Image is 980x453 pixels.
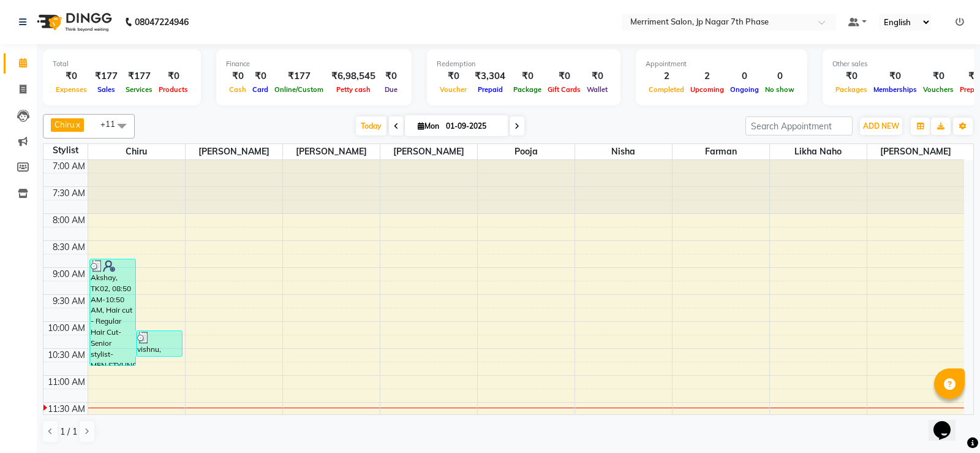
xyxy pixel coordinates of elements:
[687,85,727,94] span: Upcoming
[475,85,506,94] span: Prepaid
[271,85,326,94] span: Online/Custom
[510,85,545,94] span: Package
[100,119,124,129] span: +11
[470,69,510,83] div: ₹3,304
[60,425,77,438] span: 1 / 1
[646,85,687,94] span: Completed
[53,69,90,83] div: ₹0
[123,85,156,94] span: Services
[929,404,968,441] iframe: chat widget
[545,85,584,94] span: Gift Cards
[135,5,189,39] b: 08047224946
[870,69,920,83] div: ₹0
[727,69,762,83] div: 0
[50,241,88,254] div: 8:30 AM
[646,59,797,69] div: Appointment
[510,69,545,83] div: ₹0
[283,144,380,159] span: [PERSON_NAME]
[584,85,611,94] span: Wallet
[50,187,88,200] div: 7:30 AM
[437,85,470,94] span: Voucher
[31,5,115,39] img: logo
[226,59,402,69] div: Finance
[673,144,769,159] span: Farman
[90,259,135,365] div: Akshay, TK02, 08:50 AM-10:50 AM, Hair cut - Regular Hair Cut- Senior stylist-MEN,STYLING - [PERSO...
[727,85,762,94] span: Ongoing
[53,59,191,69] div: Total
[832,85,870,94] span: Packages
[249,85,271,94] span: Card
[380,144,477,159] span: [PERSON_NAME]
[745,116,853,135] input: Search Appointment
[478,144,575,159] span: Pooja
[584,69,611,83] div: ₹0
[226,85,249,94] span: Cash
[50,160,88,173] div: 7:00 AM
[333,85,374,94] span: Petty cash
[870,85,920,94] span: Memberships
[90,69,123,83] div: ₹177
[55,120,75,129] span: Chiru
[45,403,88,416] div: 11:30 AM
[50,295,88,308] div: 9:30 AM
[437,59,611,69] div: Redemption
[646,69,687,83] div: 2
[326,69,380,83] div: ₹6,98,545
[867,144,965,159] span: [PERSON_NAME]
[45,349,88,362] div: 10:30 AM
[123,69,156,83] div: ₹177
[137,331,182,356] div: vishnu, TK01, 10:10 AM-10:40 AM, STYLING - [PERSON_NAME] Trim
[437,69,470,83] div: ₹0
[45,322,88,335] div: 10:00 AM
[863,121,899,131] span: ADD NEW
[50,268,88,281] div: 9:00 AM
[545,69,584,83] div: ₹0
[415,121,442,131] span: Mon
[271,69,326,83] div: ₹177
[762,69,797,83] div: 0
[94,85,118,94] span: Sales
[186,144,282,159] span: [PERSON_NAME]
[43,144,88,157] div: Stylist
[762,85,797,94] span: No show
[50,214,88,227] div: 8:00 AM
[687,69,727,83] div: 2
[156,69,191,83] div: ₹0
[249,69,271,83] div: ₹0
[226,69,249,83] div: ₹0
[442,117,503,135] input: 2025-09-01
[770,144,867,159] span: likha naho
[88,144,185,159] span: Chiru
[380,69,402,83] div: ₹0
[45,376,88,389] div: 11:00 AM
[920,85,957,94] span: Vouchers
[832,69,870,83] div: ₹0
[156,85,191,94] span: Products
[860,118,902,135] button: ADD NEW
[53,85,90,94] span: Expenses
[575,144,672,159] span: Nisha
[920,69,957,83] div: ₹0
[382,85,401,94] span: Due
[356,116,386,135] span: Today
[75,120,80,129] a: x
